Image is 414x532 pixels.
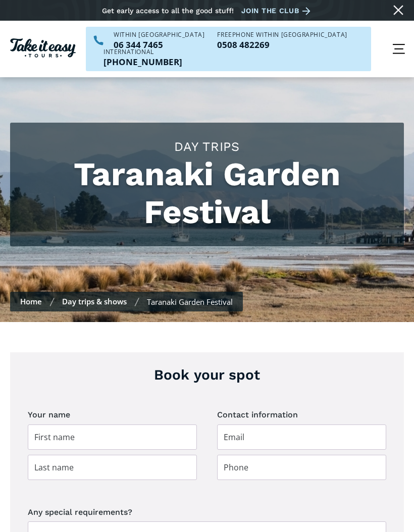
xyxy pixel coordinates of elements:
[217,40,347,49] a: Call us freephone within NZ on 0508482269
[62,296,127,306] a: Day trips & shows
[102,7,234,15] div: Get early access to all the good stuff!
[28,424,197,450] input: First name
[384,34,414,64] div: menu
[217,424,386,450] input: Email
[103,49,182,55] div: International
[103,58,182,66] p: [PHONE_NUMBER]
[147,297,233,307] div: Taranaki Garden Festival
[217,32,347,38] div: Freephone WITHIN [GEOGRAPHIC_DATA]
[217,455,386,480] input: Phone
[217,407,298,422] legend: Contact information
[28,455,197,480] input: Last name
[103,58,182,66] a: Call us outside of NZ on +6463447465
[10,36,76,63] a: Homepage
[28,505,386,519] label: Any special requirements?
[28,365,386,385] h3: Book your spot
[20,138,394,155] h2: Day trips
[390,2,406,18] a: Close message
[114,40,204,49] a: Call us within NZ on 063447465
[20,296,42,306] a: Home
[114,32,204,38] div: WITHIN [GEOGRAPHIC_DATA]
[241,5,314,17] a: Join the club
[20,155,394,231] h1: Taranaki Garden Festival
[28,407,70,422] legend: Your name
[114,40,204,49] p: 06 344 7465
[10,38,76,58] img: Take it easy Tours logo
[10,292,243,311] nav: Breadcrumbs
[217,40,347,49] p: 0508 482269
